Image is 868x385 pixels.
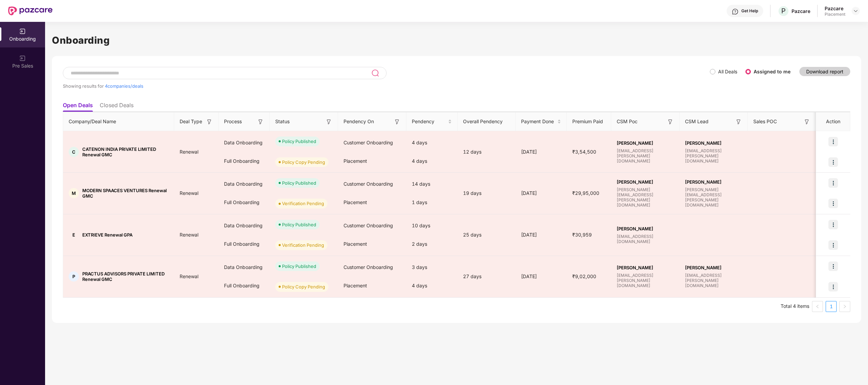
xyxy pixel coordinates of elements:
div: Policy Copy Pending [282,159,325,166]
span: MODERN SPAACES VENTURES Renewal GMC [82,188,169,199]
div: Verification Pending [282,242,324,248]
div: Data Onboarding [219,216,270,235]
div: Full Onboarding [219,235,270,253]
img: svg+xml;base64,PHN2ZyB3aWR0aD0iMTYiIGhlaWdodD0iMTYiIHZpZXdCb3g9IjAgMCAxNiAxNiIgZmlsbD0ibm9uZSIgeG... [394,118,401,125]
li: Previous Page [812,301,823,312]
span: 4 companies/deals [105,83,143,89]
button: right [839,301,850,312]
span: Customer Onboarding [344,181,393,187]
img: New Pazcare Logo [8,6,53,15]
li: Open Deals [63,102,93,112]
span: [PERSON_NAME] [617,179,674,185]
div: [DATE] [516,231,567,239]
div: Data Onboarding [219,133,270,152]
span: CATENON INDIA PRIVATE LIMITED Renewal GMC [82,146,169,157]
img: svg+xml;base64,PHN2ZyB3aWR0aD0iMTYiIGhlaWdodD0iMTYiIHZpZXdCb3g9IjAgMCAxNiAxNiIgZmlsbD0ibm9uZSIgeG... [257,118,264,125]
div: [DATE] [516,273,567,280]
div: Policy Copy Pending [282,283,325,290]
span: right [843,304,847,309]
div: [DATE] [516,189,567,197]
span: Renewal [174,273,204,279]
span: Renewal [174,232,204,238]
span: [PERSON_NAME] [617,226,674,231]
li: Total 4 items [781,301,809,312]
span: [EMAIL_ADDRESS][DOMAIN_NAME] [617,234,674,244]
div: Policy Published [282,221,316,228]
div: Get Help [741,8,758,14]
label: All Deals [718,69,737,74]
span: Renewal [174,190,204,196]
span: [EMAIL_ADDRESS][PERSON_NAME][DOMAIN_NAME] [617,273,674,288]
img: svg+xml;base64,PHN2ZyB3aWR0aD0iMTYiIGhlaWdodD0iMTYiIHZpZXdCb3g9IjAgMCAxNiAxNiIgZmlsbD0ibm9uZSIgeG... [206,118,213,125]
img: svg+xml;base64,PHN2ZyB3aWR0aD0iMTYiIGhlaWdodD0iMTYiIHZpZXdCb3g9IjAgMCAxNiAxNiIgZmlsbD0ibm9uZSIgeG... [803,118,810,125]
button: left [812,301,823,312]
div: Placement [825,12,845,17]
div: 4 days [406,152,458,170]
div: 27 days [458,273,516,280]
span: Sales POC [753,118,777,125]
span: [PERSON_NAME] [685,265,742,270]
img: svg+xml;base64,PHN2ZyBpZD0iRHJvcGRvd24tMzJ4MzIiIHhtbG5zPSJodHRwOi8vd3d3LnczLm9yZy8yMDAwL3N2ZyIgd2... [853,8,858,14]
img: icon [828,220,838,229]
div: 4 days [406,133,458,152]
div: Pazcare [792,8,810,14]
span: [EMAIL_ADDRESS][PERSON_NAME][DOMAIN_NAME] [617,148,674,163]
div: Data Onboarding [219,258,270,276]
a: 1 [826,301,836,312]
span: Payment Done [521,118,556,125]
span: [PERSON_NAME][EMAIL_ADDRESS][PERSON_NAME][DOMAIN_NAME] [617,187,674,208]
div: Full Onboarding [219,193,270,212]
img: icon [828,240,838,250]
li: Closed Deals [100,102,134,112]
span: Placement [344,158,367,164]
span: ₹29,95,000 [567,190,605,196]
th: Company/Deal Name [63,112,174,131]
span: [EMAIL_ADDRESS][PERSON_NAME][DOMAIN_NAME] [685,148,742,163]
div: 2 days [406,235,458,253]
img: icon [828,282,838,291]
th: Payment Done [516,112,567,131]
img: icon [828,178,838,188]
div: 4 days [406,276,458,295]
div: Full Onboarding [219,276,270,295]
div: 10 days [406,216,458,235]
span: Placement [344,199,367,205]
div: Verification Pending [282,200,324,207]
span: ₹30,959 [567,232,597,238]
span: Status [275,118,290,125]
span: [PERSON_NAME] [685,140,742,146]
li: Next Page [839,301,850,312]
div: Data Onboarding [219,175,270,193]
th: Action [816,112,850,131]
div: [DATE] [516,148,567,156]
span: ₹9,02,000 [567,273,602,279]
span: [PERSON_NAME][EMAIL_ADDRESS][PERSON_NAME][DOMAIN_NAME] [685,187,742,208]
div: Policy Published [282,138,316,145]
span: Pendency On [344,118,374,125]
img: icon [828,261,838,271]
span: Customer Onboarding [344,223,393,228]
div: P [69,271,79,282]
img: svg+xml;base64,PHN2ZyB3aWR0aD0iMTYiIGhlaWdodD0iMTYiIHZpZXdCb3g9IjAgMCAxNiAxNiIgZmlsbD0ibm9uZSIgeG... [325,118,332,125]
img: icon [828,137,838,146]
span: Deal Type [180,118,202,125]
span: Pendency [412,118,447,125]
div: Pazcare [825,5,845,12]
img: svg+xml;base64,PHN2ZyB3aWR0aD0iMjAiIGhlaWdodD0iMjAiIHZpZXdCb3g9IjAgMCAyMCAyMCIgZmlsbD0ibm9uZSIgeG... [19,28,26,35]
div: Policy Published [282,180,316,186]
img: svg+xml;base64,PHN2ZyB3aWR0aD0iMTYiIGhlaWdodD0iMTYiIHZpZXdCb3g9IjAgMCAxNiAxNiIgZmlsbD0ibm9uZSIgeG... [735,118,742,125]
label: Assigned to me [754,69,790,74]
span: Placement [344,283,367,288]
div: 25 days [458,231,516,239]
div: 14 days [406,175,458,193]
img: svg+xml;base64,PHN2ZyB3aWR0aD0iMjAiIGhlaWdodD0iMjAiIHZpZXdCb3g9IjAgMCAyMCAyMCIgZmlsbD0ibm9uZSIgeG... [19,55,26,62]
img: svg+xml;base64,PHN2ZyB3aWR0aD0iMTYiIGhlaWdodD0iMTYiIHZpZXdCb3g9IjAgMCAxNiAxNiIgZmlsbD0ibm9uZSIgeG... [667,118,674,125]
span: CSM Poc [617,118,638,125]
th: Overall Pendency [458,112,516,131]
div: 19 days [458,189,516,197]
span: [PERSON_NAME] [617,265,674,270]
h1: Onboarding [52,33,861,48]
img: icon [828,199,838,208]
span: left [815,304,820,309]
